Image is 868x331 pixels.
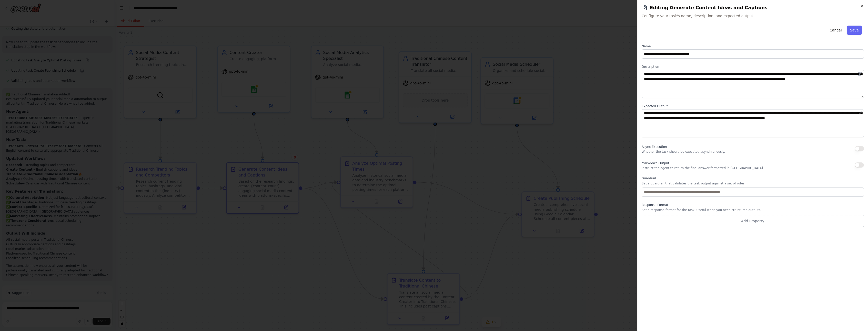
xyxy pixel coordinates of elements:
button: Cancel [826,26,845,35]
h2: Editing Generate Content Ideas and Captions [642,4,864,11]
label: Response Format [642,203,864,207]
p: Set a guardrail that validates the task output against a set of rules. [642,181,864,185]
button: Open in editor [857,110,863,116]
span: Async Execution [642,145,667,149]
label: Expected Output [642,104,864,108]
span: Markdown Output [642,161,669,165]
button: Save [847,26,862,35]
button: Open in editor [857,71,863,77]
label: Guardrail [642,176,864,180]
p: Set a response format for the task. Useful when you need structured outputs. [642,208,864,212]
label: Description [642,65,864,69]
span: Configure your task's name, description, and expected output. [642,13,864,18]
button: Add Property [642,215,864,227]
label: Name [642,44,864,48]
p: Whether the task should be executed asynchronously. [642,150,725,154]
p: Instruct the agent to return the final answer formatted in [GEOGRAPHIC_DATA] [642,166,763,170]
